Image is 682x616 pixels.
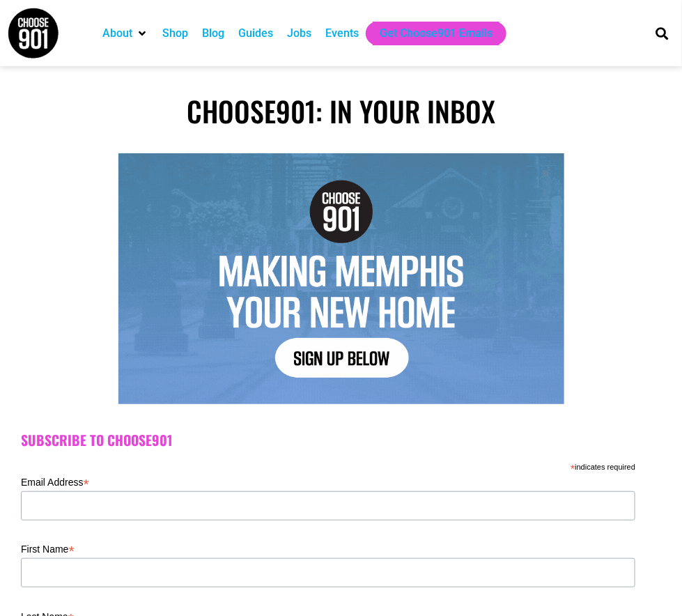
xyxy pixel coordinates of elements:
a: Guides [238,25,273,42]
a: Events [325,25,359,42]
a: Blog [202,25,224,42]
div: indicates required [21,459,635,472]
h1: Choose901: In Your Inbox [7,94,675,128]
nav: Main nav [95,22,637,45]
a: Jobs [287,25,311,42]
label: Email Address [21,472,635,489]
div: About [95,22,155,45]
h2: Subscribe to Choose901 [21,432,661,449]
div: Search [651,22,674,45]
a: Get Choose901 Emails [380,25,493,42]
img: Text graphic with "Choose 901" logo. Reads: "7 Things to Do in Memphis This Week. Sign Up Below."... [118,153,564,404]
a: About [102,25,132,42]
a: Shop [162,25,188,42]
label: First Name [21,539,635,556]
